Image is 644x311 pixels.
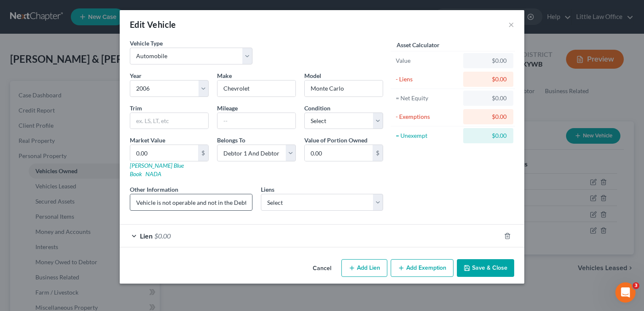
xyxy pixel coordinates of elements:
button: Add Exemption [391,259,453,277]
div: $0.00 [470,75,507,83]
input: -- [217,113,295,129]
label: Liens [261,185,274,194]
div: $0.00 [470,131,507,140]
div: = Net Equity [396,94,459,102]
a: [PERSON_NAME] Blue Book [130,162,184,177]
input: 0.00 [130,145,198,161]
label: Mileage [217,104,238,113]
label: Model [304,71,321,80]
button: Save & Close [457,259,514,277]
button: × [508,19,514,29]
label: Condition [304,104,330,113]
label: Other Information [130,185,178,194]
label: Year [130,71,142,80]
label: Value of Portion Owned [304,136,368,145]
input: ex. Altima [305,80,383,97]
div: Value [396,56,459,65]
span: Make [217,72,232,79]
div: Edit Vehicle [130,19,176,30]
a: NADA [145,170,161,177]
input: 0.00 [305,145,373,161]
input: ex. LS, LT, etc [130,113,208,129]
span: Lien [140,232,153,240]
input: ex. Nissan [217,80,295,97]
label: Trim [130,104,142,113]
div: = Unexempt [396,131,459,140]
div: - Liens [396,75,459,83]
div: $0.00 [470,94,507,102]
iframe: Intercom live chat [615,282,636,303]
button: Add Lien [341,259,387,277]
span: Belongs To [217,137,245,144]
input: (optional) [130,194,252,210]
div: $0.00 [470,113,507,121]
label: Vehicle Type [130,39,163,48]
button: Cancel [306,260,338,277]
span: 3 [633,282,639,289]
span: $0.00 [154,232,171,240]
label: Asset Calculator [397,40,440,49]
div: $ [198,145,208,161]
label: Market Value [130,136,165,145]
div: - Exemptions [396,113,459,121]
div: $ [373,145,383,161]
div: $0.00 [470,56,507,65]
